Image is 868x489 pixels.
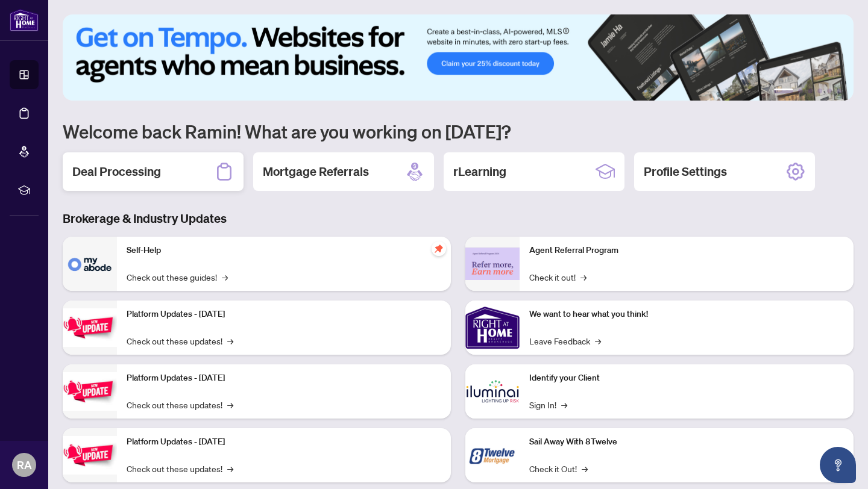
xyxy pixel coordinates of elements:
[827,89,832,93] button: 5
[465,364,520,419] img: Identify your Client
[63,308,117,346] img: Platform Updates - July 21, 2025
[127,334,233,347] a: Check out these updates!→
[17,456,32,473] span: RA
[63,436,117,474] img: Platform Updates - June 23, 2025
[127,435,441,449] p: Platform Updates - [DATE]
[127,270,228,284] a: Check out these guides!→
[63,14,854,101] img: Slide 0
[580,270,587,284] span: →
[774,89,793,93] button: 1
[63,237,117,291] img: Self-Help
[72,163,161,180] h2: Deal Processing
[644,163,727,180] h2: Profile Settings
[808,89,813,93] button: 3
[10,9,39,31] img: logo
[529,462,588,475] a: Check it Out!→
[227,398,233,411] span: →
[127,372,441,385] p: Platform Updates - [DATE]
[582,462,588,475] span: →
[453,163,506,180] h2: rLearning
[127,398,233,411] a: Check out these updates!→
[63,210,854,227] h3: Brokerage & Industry Updates
[529,244,844,257] p: Agent Referral Program
[820,447,856,483] button: Open asap
[595,334,601,347] span: →
[432,241,446,256] span: pushpin
[227,334,233,347] span: →
[798,89,803,93] button: 2
[63,372,117,410] img: Platform Updates - July 8, 2025
[127,462,233,475] a: Check out these updates!→
[817,89,822,93] button: 4
[529,270,587,284] a: Check it out!→
[529,334,601,347] a: Leave Feedback→
[561,398,567,411] span: →
[837,89,841,93] button: 6
[222,270,228,284] span: →
[465,428,520,482] img: Sail Away With 8Twelve
[529,398,567,411] a: Sign In!→
[529,435,844,449] p: Sail Away With 8Twelve
[63,120,854,143] h1: Welcome back Ramin! What are you working on [DATE]?
[529,372,844,385] p: Identify your Client
[465,301,520,355] img: We want to hear what you think!
[465,248,520,281] img: Agent Referral Program
[127,244,441,257] p: Self-Help
[529,308,844,321] p: We want to hear what you think!
[263,163,369,180] h2: Mortgage Referrals
[127,308,441,321] p: Platform Updates - [DATE]
[227,462,233,475] span: →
